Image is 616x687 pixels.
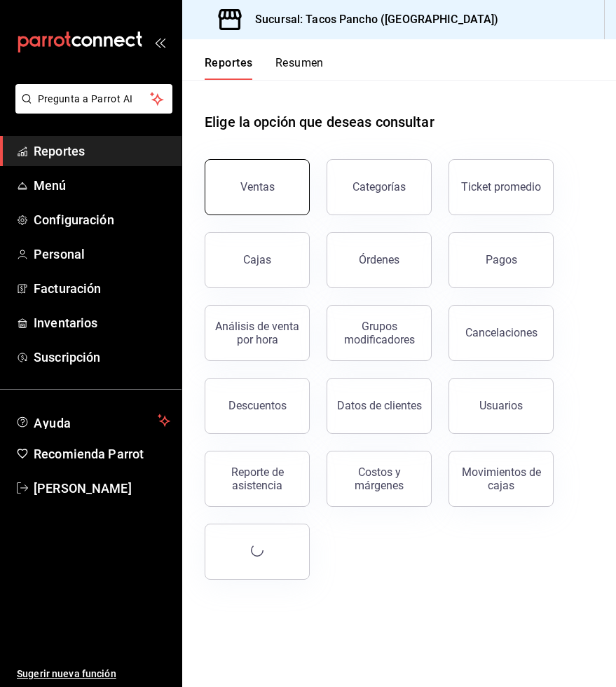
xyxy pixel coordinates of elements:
[327,159,432,215] button: Categorías
[214,465,301,492] div: Reporte de asistencia
[327,305,432,361] button: Grupos modificadores
[214,320,301,346] div: Análisis de venta por hora
[449,305,554,361] button: Cancelaciones
[275,56,324,80] button: Resumen
[359,253,399,266] div: Órdenes
[337,399,422,412] div: Datos de clientes
[243,253,271,266] div: Cajas
[15,84,172,114] button: Pregunta a Parrot AI
[327,451,432,507] button: Costos y márgenes
[205,305,310,361] button: Análisis de venta por hora
[449,232,554,288] button: Pagos
[205,56,324,80] div: navigation tabs
[34,412,152,429] span: Ayuda
[34,348,170,367] span: Suscripción
[244,11,499,28] h3: Sucursal: Tacos Pancho ([GEOGRAPHIC_DATA])
[336,320,423,346] div: Grupos modificadores
[479,399,523,412] div: Usuarios
[34,444,170,463] span: Recomienda Parrot
[327,232,432,288] button: Órdenes
[353,180,406,193] div: Categorías
[205,378,310,434] button: Descuentos
[205,56,253,80] button: Reportes
[34,479,170,498] span: [PERSON_NAME]
[34,313,170,332] span: Inventarios
[461,180,541,193] div: Ticket promedio
[449,159,554,215] button: Ticket promedio
[327,378,432,434] button: Datos de clientes
[34,142,170,161] span: Reportes
[458,465,545,492] div: Movimientos de cajas
[10,102,172,116] a: Pregunta a Parrot AI
[34,279,170,298] span: Facturación
[486,253,517,266] div: Pagos
[449,451,554,507] button: Movimientos de cajas
[240,180,275,193] div: Ventas
[17,667,170,681] span: Sugerir nueva función
[205,159,310,215] button: Ventas
[34,210,170,229] span: Configuración
[449,378,554,434] button: Usuarios
[336,465,423,492] div: Costos y márgenes
[34,176,170,195] span: Menú
[38,92,151,107] span: Pregunta a Parrot AI
[228,399,287,412] div: Descuentos
[34,245,170,264] span: Personal
[205,232,310,288] button: Cajas
[154,36,165,48] button: open_drawer_menu
[205,111,434,132] h1: Elige la opción que deseas consultar
[465,326,538,339] div: Cancelaciones
[205,451,310,507] button: Reporte de asistencia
